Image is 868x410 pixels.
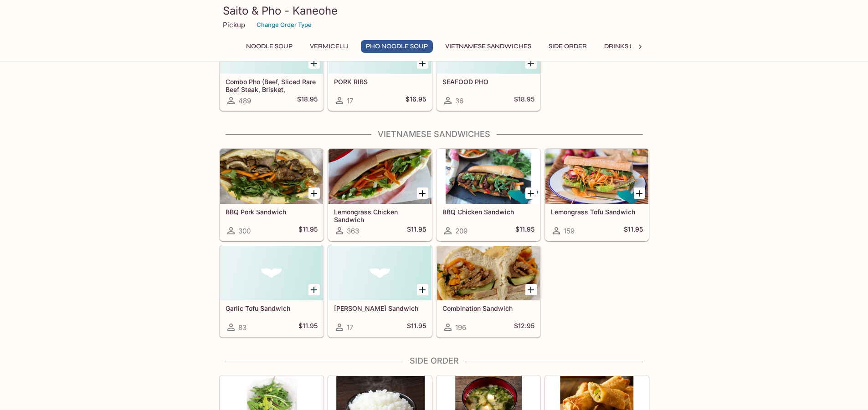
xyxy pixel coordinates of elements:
[417,284,428,295] button: Add Pate Sandwich
[437,149,540,204] div: BBQ Chicken Sandwich
[220,19,324,111] a: Combo Pho (Beef, Sliced Rare Beef Steak, Brisket, Meatballs, Tripe and Tendon)489$18.95
[455,96,463,105] span: 36
[297,95,318,106] h5: $18.95
[334,304,426,312] h5: [PERSON_NAME] Sandwich
[634,187,645,199] button: Add Lemongrass Tofu Sandwich
[308,57,320,69] button: Add Combo Pho (Beef, Sliced Rare Beef Steak, Brisket, Meatballs, Tripe and Tendon)
[406,95,426,106] h5: $16.95
[514,95,534,106] h5: $18.95
[220,246,323,300] div: Garlic Tofu Sandwich
[308,187,320,199] button: Add BBQ Pork Sandwich
[298,322,318,333] h5: $11.95
[442,304,534,312] h5: Combination Sandwich
[238,96,251,105] span: 489
[417,187,428,199] button: Add Lemongrass Chicken Sandwich
[220,149,324,241] a: BBQ Pork Sandwich300$11.95
[417,57,428,69] button: Add PORK RIBS
[442,78,534,86] h5: SEAFOOD PHO
[220,149,323,204] div: BBQ Pork Sandwich
[334,208,426,223] h5: Lemongrass Chicken Sandwich
[219,356,649,366] h4: Side Order
[551,208,643,216] h5: Lemongrass Tofu Sandwich
[544,40,592,53] button: Side Order
[437,19,540,111] a: SEAFOOD PHO36$18.95
[305,40,354,53] button: Vermicelli
[226,78,318,93] h5: Combo Pho (Beef, Sliced Rare Beef Steak, Brisket, Meatballs, Tripe and Tendon)
[328,149,432,241] a: Lemongrass Chicken Sandwich363$11.95
[223,4,646,18] h3: Saito & Pho - Kaneohe
[347,323,353,332] span: 17
[328,19,432,111] a: PORK RIBS17$16.95
[437,245,540,337] a: Combination Sandwich196$12.95
[219,129,649,139] h4: Vietnamese Sandwiches
[442,208,534,216] h5: BBQ Chicken Sandwich
[223,20,245,29] p: Pickup
[545,149,648,204] div: Lemongrass Tofu Sandwich
[440,40,536,53] button: Vietnamese Sandwiches
[525,284,537,295] button: Add Combination Sandwich
[241,40,298,53] button: Noodle Soup
[347,96,353,105] span: 17
[455,323,466,332] span: 196
[545,149,649,241] a: Lemongrass Tofu Sandwich159$11.95
[238,323,247,332] span: 83
[525,187,537,199] button: Add BBQ Chicken Sandwich
[298,225,318,236] h5: $11.95
[334,78,426,86] h5: PORK RIBS
[328,245,432,337] a: [PERSON_NAME] Sandwich17$11.95
[252,18,316,32] button: Change Order Type
[407,225,426,236] h5: $11.95
[361,40,433,53] button: Pho Noodle Soup
[226,304,318,312] h5: Garlic Tofu Sandwich
[514,322,534,333] h5: $12.95
[407,322,426,333] h5: $11.95
[226,208,318,216] h5: BBQ Pork Sandwich
[308,284,320,295] button: Add Garlic Tofu Sandwich
[437,246,540,300] div: Combination Sandwich
[220,245,324,337] a: Garlic Tofu Sandwich83$11.95
[564,227,575,235] span: 159
[437,149,540,241] a: BBQ Chicken Sandwich209$11.95
[599,40,672,53] button: Drinks & Desserts
[329,149,431,204] div: Lemongrass Chicken Sandwich
[347,227,359,235] span: 363
[329,246,431,300] div: Pate Sandwich
[455,227,467,235] span: 209
[525,57,537,69] button: Add SEAFOOD PHO
[624,225,643,236] h5: $11.95
[238,227,251,235] span: 300
[515,225,534,236] h5: $11.95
